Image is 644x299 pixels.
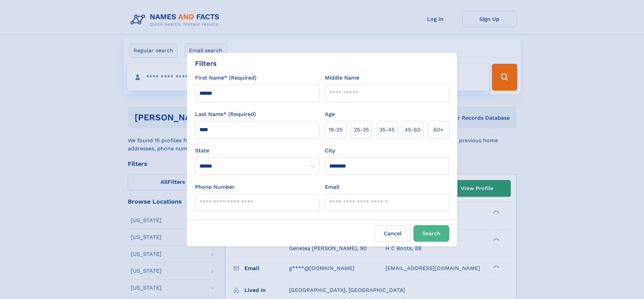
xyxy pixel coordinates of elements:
[195,74,257,82] label: First Name* (Required)
[325,183,339,191] label: Email
[329,126,342,134] span: 18‑25
[354,126,369,134] span: 25‑35
[325,147,335,155] label: City
[195,147,319,155] label: State
[413,225,449,242] button: Search
[379,126,395,134] span: 35‑45
[325,74,359,82] label: Middle Name
[405,126,421,134] span: 45‑60
[195,183,235,191] label: Phone Number
[195,58,217,68] div: Filters
[325,110,335,118] label: Age
[433,126,444,134] span: 60+
[375,225,411,242] label: Cancel
[195,110,256,118] label: Last Name* (Required)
